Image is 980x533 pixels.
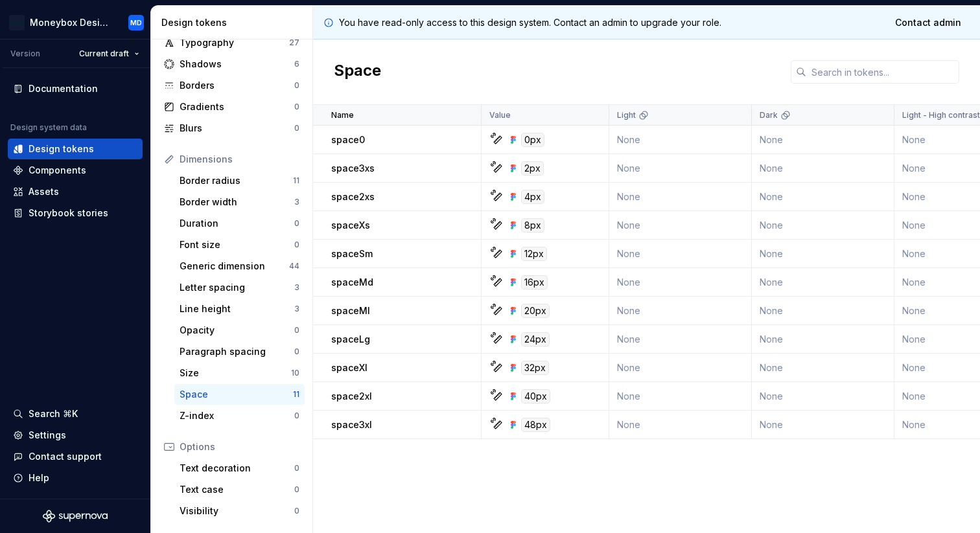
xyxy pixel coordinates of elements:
div: 24px [521,332,550,346]
button: Help [8,468,143,488]
a: Border width3 [174,192,305,212]
p: space2xl [331,390,372,403]
div: Borders [180,79,294,92]
div: Visibility [180,505,294,517]
div: Storybook stories [29,207,108,220]
div: 0px [521,133,544,147]
p: spaceMl [331,304,370,317]
div: 8px [521,218,544,232]
td: None [609,126,752,154]
td: None [752,126,894,154]
div: Paragraph spacing [180,345,294,358]
div: 0 [294,506,299,516]
div: Size [180,367,291,380]
div: Duration [180,217,294,230]
p: Light - High contrast [902,110,980,120]
div: Generic dimension [180,260,289,273]
a: Line height3 [174,299,305,319]
p: spaceMd [331,276,373,289]
a: Typography27 [159,32,305,53]
div: 0 [294,240,299,250]
p: spaceXs [331,219,370,232]
td: None [752,154,894,183]
a: Contact admin [887,11,970,34]
div: 6 [294,59,299,69]
td: None [609,354,752,382]
p: Name [331,110,354,120]
svg: Supernova Logo [43,510,108,523]
div: Letter spacing [180,281,294,294]
div: Gradients [180,100,294,113]
a: Assets [8,181,143,202]
td: None [609,154,752,183]
div: Search ⌘K [29,407,78,420]
td: None [609,325,752,354]
div: 10 [291,368,299,378]
input: Search in tokens... [806,60,959,84]
div: Design tokens [29,142,94,155]
a: Visibility0 [174,501,305,521]
td: None [609,211,752,240]
div: 0 [294,411,299,421]
a: Text decoration0 [174,458,305,479]
a: Size10 [174,363,305,383]
div: 2px [521,161,544,176]
h2: Space [334,60,381,84]
td: None [752,354,894,382]
div: Design system data [10,122,87,133]
a: Space11 [174,384,305,405]
div: MD [130,17,142,28]
a: Components [8,160,143,181]
div: 3 [294,304,299,314]
a: Shadows6 [159,54,305,74]
div: 0 [294,218,299,229]
div: 27 [289,38,299,48]
div: 44 [289,261,299,271]
div: Text decoration [180,462,294,475]
a: Text case0 [174,479,305,500]
p: space3xl [331,418,372,431]
button: Current draft [73,45,145,63]
div: Opacity [180,324,294,337]
p: spaceLg [331,333,370,346]
div: Contact support [29,450,102,463]
div: 4px [521,190,544,204]
div: 0 [294,346,299,357]
a: Design tokens [8,139,143,159]
div: 0 [294,123,299,133]
div: Shadows [180,58,294,71]
div: Dimensions [180,153,299,166]
div: 11 [293,389,299,400]
p: You have read-only access to this design system. Contact an admin to upgrade your role. [339,16,721,29]
div: 11 [293,176,299,186]
td: None [609,411,752,439]
div: Border width [180,196,294,209]
a: Storybook stories [8,203,143,223]
a: Settings [8,425,143,446]
a: Font size0 [174,234,305,255]
span: Current draft [79,49,129,59]
p: spaceSm [331,247,373,260]
div: 0 [294,463,299,473]
td: None [609,268,752,297]
div: Blurs [180,122,294,135]
div: 0 [294,102,299,112]
p: space2xs [331,190,375,203]
p: Light [617,110,636,120]
div: Moneybox Design System [30,16,113,29]
img: c17557e8-ebdc-49e2-ab9e-7487adcf6d53.png [9,15,25,30]
p: space0 [331,133,365,146]
div: 3 [294,197,299,207]
td: None [752,325,894,354]
p: spaceXl [331,361,367,374]
a: Opacity0 [174,320,305,341]
div: 0 [294,325,299,335]
a: Documentation [8,78,143,99]
div: Text case [180,483,294,496]
div: Design tokens [161,16,307,29]
span: Contact admin [895,16,961,29]
div: Help [29,471,49,484]
div: 40px [521,389,550,403]
a: Border radius11 [174,170,305,191]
